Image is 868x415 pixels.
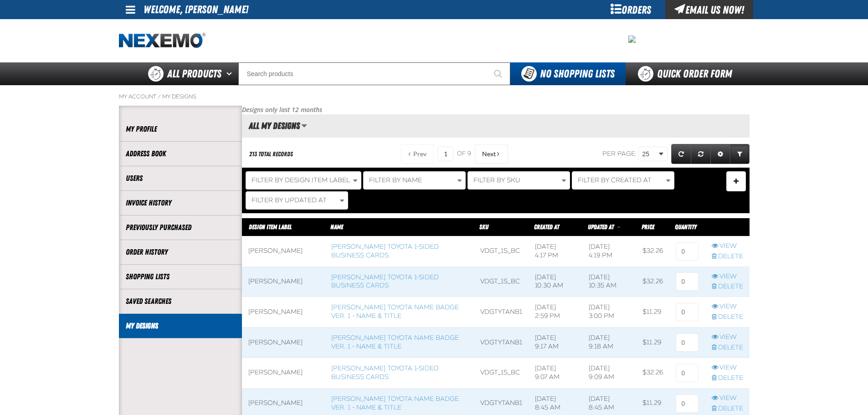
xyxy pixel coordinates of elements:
[712,252,743,261] a: Delete row action
[676,364,699,382] input: 0
[712,405,743,413] a: Delete row action
[474,358,529,388] td: VDGT_1S_BC
[588,223,614,231] span: Updated At
[602,150,637,158] span: Per page:
[119,93,750,100] nav: Breadcrumbs
[246,171,361,190] button: Filter By Design Item Label
[331,243,439,259] a: [PERSON_NAME] Toyota 1-sided Business Cards
[242,297,325,328] td: [PERSON_NAME]
[242,328,325,358] td: [PERSON_NAME]
[119,93,156,100] a: My Account
[167,66,221,82] span: All Products
[529,297,582,328] td: [DATE] 2:59 PM
[126,222,235,233] a: Previously Purchased
[705,218,750,236] th: Row actions
[119,33,205,49] a: Home
[578,176,652,184] span: Filter By Created At
[238,62,510,85] input: Search
[712,272,743,281] a: View row action
[488,62,510,85] button: Start Searching
[369,176,422,184] span: Filter By Name
[582,328,636,358] td: [DATE] 9:18 AM
[119,33,205,49] img: Nexemo logo
[712,364,743,372] a: View row action
[675,223,697,231] span: Quantity
[126,198,235,208] a: Invoice History
[474,266,529,297] td: VDGT_1S_BC
[712,242,743,251] a: View row action
[712,333,743,342] a: View row action
[242,121,300,131] h2: All My Designs
[437,147,453,161] input: Current page number
[676,333,699,352] input: 0
[582,236,636,266] td: [DATE] 4:19 PM
[636,328,669,358] td: $11.29
[582,266,636,297] td: [DATE] 10:35 AM
[474,328,529,358] td: VDGTYTANB1
[636,358,669,388] td: $32.26
[331,395,459,411] a: [PERSON_NAME] Toyota Name Badge Ver. 1 - Name & Title
[252,176,350,184] span: Filter By Design Item Label
[126,173,235,184] a: Users
[474,297,529,328] td: VDGTYTANB1
[242,106,750,114] p: Designs only last 12 months
[540,67,615,80] span: No Shopping Lists
[246,191,348,210] button: Filter By Updated At
[158,93,161,100] span: /
[126,321,235,331] a: My Designs
[249,150,293,159] div: 213 total records
[529,358,582,388] td: [DATE] 9:07 AM
[712,343,743,352] a: Delete row action
[126,247,235,257] a: Order History
[588,223,615,231] a: Updated At
[242,358,325,388] td: [PERSON_NAME]
[730,144,750,164] a: Expand or Collapse Grid Filters
[330,223,343,231] a: Name
[529,328,582,358] td: [DATE] 9:17 AM
[473,176,520,184] span: Filter By SKU
[510,62,626,85] button: You do not have available Shopping Lists. Open to Create a New List
[363,171,466,190] button: Filter By Name
[331,364,439,381] a: [PERSON_NAME] Toyota 1-sided Business Cards
[582,358,636,388] td: [DATE] 9:09 AM
[676,272,699,291] input: 0
[712,374,743,383] a: Delete row action
[529,266,582,297] td: [DATE] 10:30 AM
[676,303,699,321] input: 0
[249,223,292,231] a: Design Item Label
[331,273,439,290] a: [PERSON_NAME] Toyota 1-sided Business Cards
[626,62,749,85] a: Quick Order Form
[636,236,669,266] td: $32.26
[242,236,325,266] td: [PERSON_NAME]
[126,149,235,159] a: Address Book
[671,144,691,164] a: Refresh grid action
[126,296,235,307] a: Saved Searches
[331,303,459,320] a: [PERSON_NAME] Toyota Name Badge Ver. 1 - Name & Title
[529,236,582,266] td: [DATE] 4:17 PM
[252,196,327,204] span: Filter By Updated At
[126,124,235,134] a: My Profile
[534,223,559,231] a: Created At
[676,395,699,413] input: 0
[712,394,743,403] a: View row action
[572,171,674,190] button: Filter By Created At
[331,334,459,350] a: [PERSON_NAME] Toyota Name Badge Ver. 1 - Name & Title
[712,282,743,291] a: Delete row action
[223,62,238,85] button: Open All Products pages
[582,297,636,328] td: [DATE] 3:00 PM
[636,297,669,328] td: $11.29
[467,171,570,190] button: Filter By SKU
[726,171,746,191] button: Expand or Collapse Filter Management drop-down
[712,302,743,311] a: View row action
[628,36,636,43] img: 2478c7e4e0811ca5ea97a8c95d68d55a.jpeg
[474,236,529,266] td: VDGT_1S_BC
[636,266,669,297] td: $32.26
[301,118,307,133] button: Manage grid views. Current view is All My Designs
[457,150,471,158] span: of 9
[479,223,488,231] a: SKU
[642,149,657,159] span: 25
[712,313,743,322] a: Delete row action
